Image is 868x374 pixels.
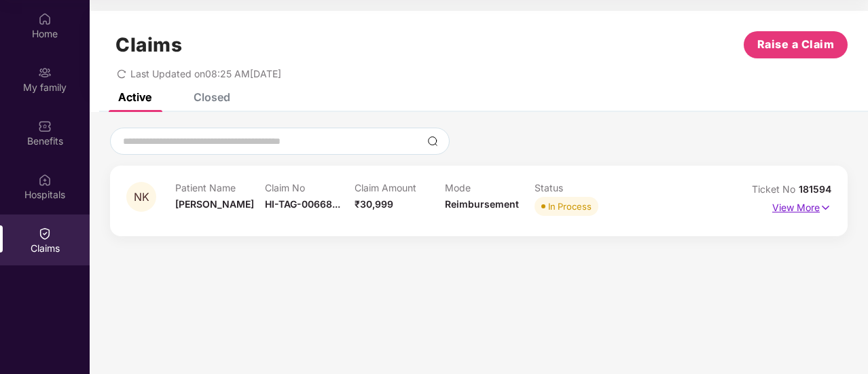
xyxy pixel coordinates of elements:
[548,200,592,213] div: In Process
[772,197,831,215] p: View More
[445,198,519,210] span: Reimbursement
[355,182,444,193] p: Claim Amount
[38,12,52,26] img: svg+xml;base64,PHN2ZyBpZD0iSG9tZSIgeG1sbnM9Imh0dHA6Ly93d3cudzMub3JnLzIwMDAvc3ZnIiB3aWR0aD0iMjAiIG...
[38,66,52,79] img: svg+xml;base64,PHN2ZyB3aWR0aD0iMjAiIGhlaWdodD0iMjAiIHZpZXdCb3g9IjAgMCAyMCAyMCIgZmlsbD0ibm9uZSIgeG...
[194,90,230,104] div: Closed
[535,182,624,193] p: Status
[265,198,340,210] span: HI-TAG-00668...
[175,198,254,210] span: [PERSON_NAME]
[799,183,831,195] span: 181594
[118,90,151,104] div: Active
[427,136,438,147] img: svg+xml;base64,PHN2ZyBpZD0iU2VhcmNoLTMyeDMyIiB4bWxucz0iaHR0cDovL3d3dy53My5vcmcvMjAwMC9zdmciIHdpZH...
[744,31,848,58] button: Raise a Claim
[265,182,355,193] p: Claim No
[757,36,835,53] span: Raise a Claim
[175,182,265,193] p: Patient Name
[130,68,281,79] span: Last Updated on 08:25 AM[DATE]
[115,33,182,56] h1: Claims
[38,227,52,240] img: svg+xml;base64,PHN2ZyBpZD0iQ2xhaW0iIHhtbG5zPSJodHRwOi8vd3d3LnczLm9yZy8yMDAwL3N2ZyIgd2lkdGg9IjIwIi...
[355,198,393,210] span: ₹30,999
[117,68,126,79] span: redo
[820,200,831,215] img: svg+xml;base64,PHN2ZyB4bWxucz0iaHR0cDovL3d3dy53My5vcmcvMjAwMC9zdmciIHdpZHRoPSIxNyIgaGVpZ2h0PSIxNy...
[752,183,799,195] span: Ticket No
[38,119,52,133] img: svg+xml;base64,PHN2ZyBpZD0iQmVuZWZpdHMiIHhtbG5zPSJodHRwOi8vd3d3LnczLm9yZy8yMDAwL3N2ZyIgd2lkdGg9Ij...
[38,173,52,187] img: svg+xml;base64,PHN2ZyBpZD0iSG9zcGl0YWxzIiB4bWxucz0iaHR0cDovL3d3dy53My5vcmcvMjAwMC9zdmciIHdpZHRoPS...
[445,182,535,193] p: Mode
[134,191,149,203] span: NK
